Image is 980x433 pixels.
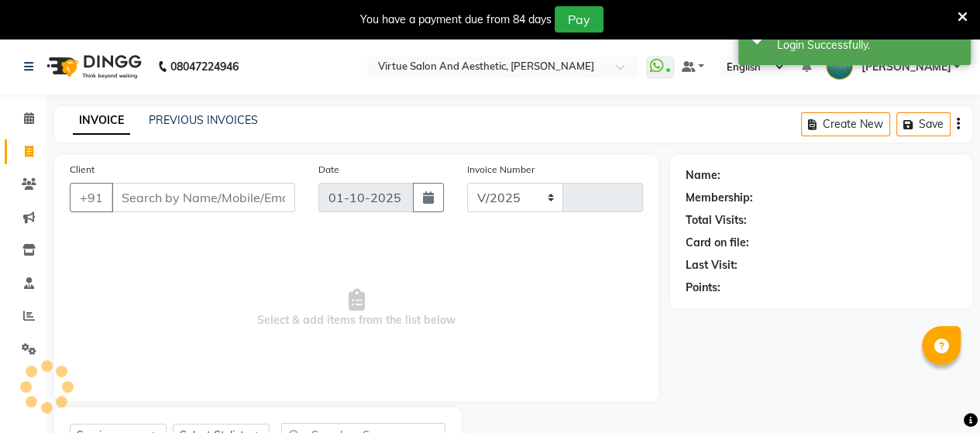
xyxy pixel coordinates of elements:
[70,163,95,177] label: Client
[40,45,146,88] img: logo
[70,231,643,386] span: Select & add items from the list below
[686,167,720,184] div: Name:
[686,280,720,296] div: Points:
[112,183,295,212] input: Search by Name/Mobile/Email/Code
[686,257,738,273] div: Last Visit:
[360,12,552,28] div: You have a payment due from 84 days
[686,190,753,206] div: Membership:
[686,212,747,229] div: Total Visits:
[896,112,951,136] button: Save
[555,6,603,33] button: Pay
[170,45,239,88] b: 08047224946
[801,112,890,136] button: Create New
[826,53,853,80] img: Bharath
[777,37,959,53] div: Login Successfully.
[70,183,113,212] button: +91
[467,163,535,177] label: Invoice Number
[861,59,951,75] span: [PERSON_NAME]
[73,107,130,135] a: INVOICE
[149,113,258,127] a: PREVIOUS INVOICES
[686,235,749,251] div: Card on file:
[318,163,339,177] label: Date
